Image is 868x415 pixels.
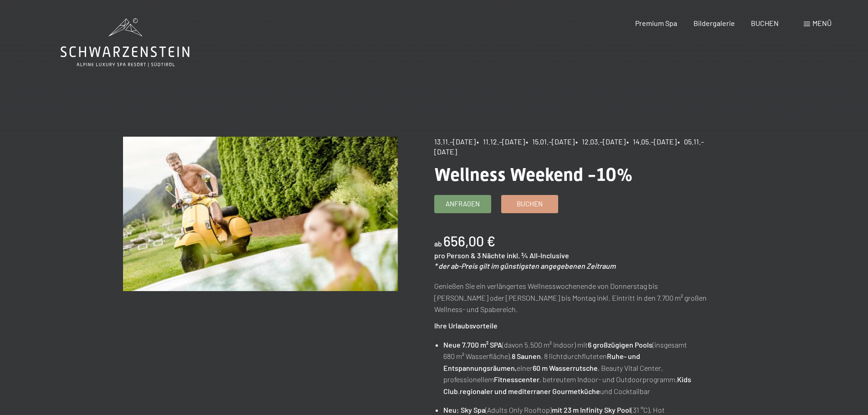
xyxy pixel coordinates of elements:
[751,19,779,27] a: BUCHEN
[443,340,502,349] strong: Neue 7.700 m² SPA
[443,233,495,249] b: 656,00 €
[434,239,442,248] span: ab
[812,19,832,27] span: Menü
[588,340,652,349] strong: 6 großzügigen Pools
[477,251,505,260] span: 3 Nächte
[443,375,691,395] strong: Kids Club
[434,280,709,315] p: Genießen Sie ein verlängertes Wellnesswochenende von Donnerstag bis [PERSON_NAME] oder [PERSON_NA...
[443,339,709,397] li: (davon 5.500 m² indoor) mit (insgesamt 680 m² Wasserfläche), , 8 lichtdurchfluteten einer , Beaut...
[443,352,640,372] strong: Ruhe- und Entspannungsräumen,
[533,364,598,372] strong: 60 m Wasserrutsche
[552,405,631,414] strong: mit 23 m Infinity Sky Pool
[507,251,569,260] span: inkl. ¾ All-Inclusive
[446,199,480,209] span: Anfragen
[123,137,398,291] img: Wellness Weekend -10%
[435,195,491,213] a: Anfragen
[526,137,575,146] span: • 15.01.–[DATE]
[434,321,498,330] strong: Ihre Urlaubsvorteile
[477,137,525,146] span: • 11.12.–[DATE]
[434,251,476,260] span: pro Person &
[434,164,633,185] span: Wellness Weekend -10%
[502,195,558,213] a: Buchen
[575,137,626,146] span: • 12.03.–[DATE]
[627,137,677,146] span: • 14.05.–[DATE]
[494,375,539,384] strong: Fitnesscenter
[434,137,476,146] span: 13.11.–[DATE]
[693,19,735,27] a: Bildergalerie
[635,19,677,27] a: Premium Spa
[434,261,616,270] em: * der ab-Preis gilt im günstigsten angegebenen Zeitraum
[517,199,543,209] span: Buchen
[443,405,485,414] strong: Neu: Sky Spa
[512,352,541,360] strong: 8 Saunen
[460,387,600,395] strong: regionaler und mediterraner Gourmetküche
